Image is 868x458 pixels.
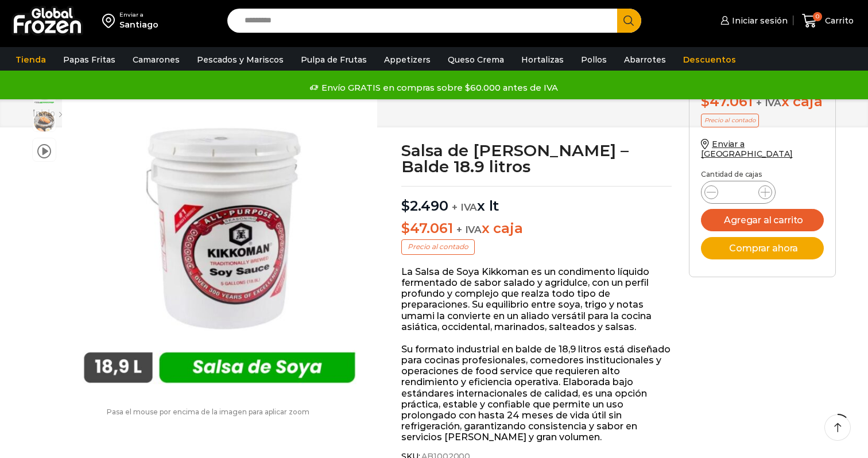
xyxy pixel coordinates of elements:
[33,110,56,133] span: salsa soya
[718,9,788,32] a: Iniciar sesión
[119,11,158,19] div: Enviar a
[701,237,824,259] button: Comprar ahora
[442,49,510,71] a: Queso Crema
[452,201,477,213] span: + IVA
[401,220,672,237] p: x caja
[102,11,119,30] img: address-field-icon.svg
[401,239,475,254] p: Precio al contado
[295,49,373,71] a: Pulpa de Frutas
[401,344,672,443] p: Su formato industrial en balde de 18,9 litros está diseñado para cocinas profesionales, comedores...
[401,220,452,236] bdi: 47.061
[701,114,759,127] p: Precio al contado
[401,220,410,236] span: $
[813,12,822,21] span: 0
[119,19,158,30] div: Santiago
[575,49,613,71] a: Pollos
[191,49,289,71] a: Pescados y Mariscos
[799,7,857,34] a: 0 Carrito
[701,170,824,178] p: Cantidad de cajas
[378,49,436,71] a: Appetizers
[677,49,742,71] a: Descuentos
[701,93,710,110] span: $
[32,408,384,416] p: Pasa el mouse por encima de la imagen para aplicar zoom
[516,49,569,71] a: Hortalizas
[401,197,410,214] span: $
[401,197,448,214] bdi: 2.490
[127,49,185,71] a: Camarones
[701,139,793,159] a: Enviar a [GEOGRAPHIC_DATA]
[57,49,121,71] a: Papas Fritas
[401,186,672,215] p: x lt
[729,15,788,26] span: Iniciar sesión
[618,49,672,71] a: Abarrotes
[456,224,482,235] span: + IVA
[401,142,672,174] h1: Salsa de [PERSON_NAME] – Balde 18.9 litros
[756,97,781,108] span: + IVA
[701,209,824,231] button: Agregar al carrito
[727,184,749,200] input: Product quantity
[617,9,641,33] button: Search button
[701,94,824,110] div: x caja
[401,266,672,332] p: La Salsa de Soya Kikkoman es un condimento líquido fermentado de sabor salado y agridulce, con un...
[822,15,854,26] span: Carrito
[701,93,752,110] bdi: 47.061
[10,49,52,71] a: Tienda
